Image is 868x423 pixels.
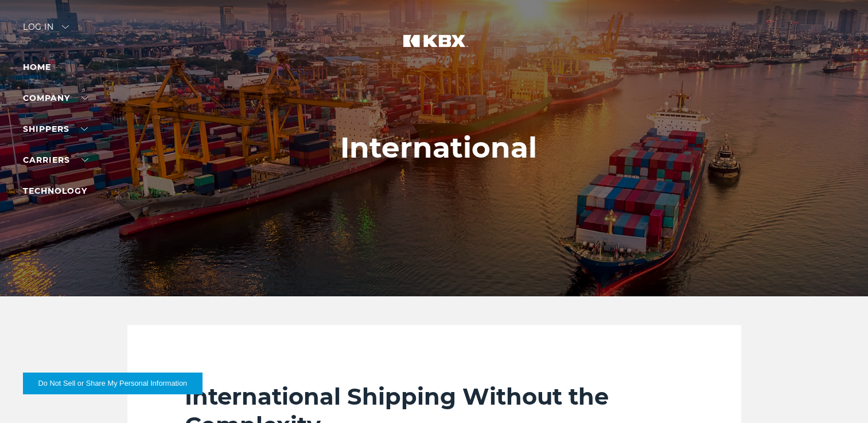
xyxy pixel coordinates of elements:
[23,62,51,72] a: Home
[23,186,87,196] a: Technology
[391,23,477,73] img: kbx logo
[340,131,537,164] h1: International
[23,155,88,165] a: Carriers
[23,217,98,227] a: RESOURCES
[62,25,69,29] img: arrow
[23,124,88,134] a: SHIPPERS
[23,23,69,40] div: Log in
[23,93,88,103] a: Company
[23,373,203,394] button: Do Not Sell or Share My Personal Information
